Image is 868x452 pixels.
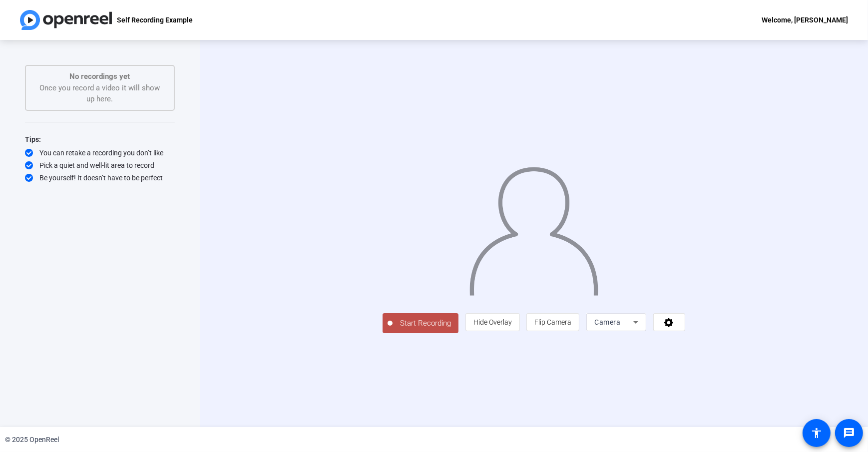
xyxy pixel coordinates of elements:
button: Flip Camera [526,313,579,331]
button: Start Recording [383,313,458,333]
div: Welcome, [PERSON_NAME] [762,14,848,26]
div: Be yourself! It doesn’t have to be perfect [25,173,175,183]
span: Hide Overlay [473,318,512,326]
mat-icon: accessibility [811,427,823,439]
img: overlay [468,159,599,296]
img: OpenReel logo [20,10,112,30]
button: Hide Overlay [465,313,520,331]
span: Flip Camera [534,318,571,326]
p: No recordings yet [36,71,164,82]
div: © 2025 OpenReel [5,435,59,445]
span: Camera [594,318,620,326]
div: Tips: [25,133,175,145]
div: You can retake a recording you don’t like [25,148,175,158]
div: Pick a quiet and well-lit area to record [25,160,175,170]
div: Once you record a video it will show up here. [36,71,164,105]
span: Start Recording [393,318,458,329]
mat-icon: message [843,427,855,439]
p: Self Recording Example [117,14,193,26]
